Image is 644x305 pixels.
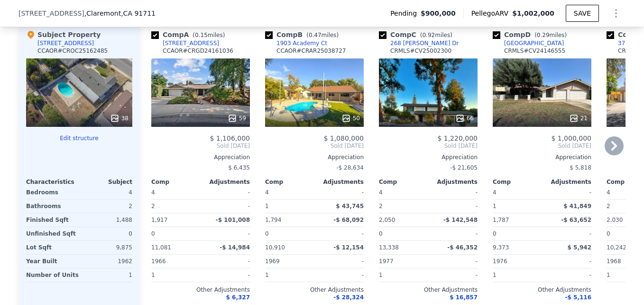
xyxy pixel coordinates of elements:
span: 2,050 [379,217,395,223]
span: 4 [151,189,155,196]
div: - [430,200,478,213]
div: Bedrooms [26,186,77,199]
div: 59 [228,114,246,123]
span: 4 [379,189,383,196]
span: , Claremont [84,9,156,18]
div: - [430,227,478,240]
div: Comp [265,178,314,186]
span: $ 1,220,000 [437,134,478,142]
div: 2 [81,200,132,213]
div: Characteristics [26,178,79,186]
div: 1 [151,268,199,282]
span: $ 1,106,000 [210,134,250,142]
span: -$ 28,324 [333,294,364,301]
span: -$ 68,092 [333,217,364,223]
div: Lot Sqft [26,241,77,254]
span: ( miles) [189,32,229,38]
span: 10,242 [607,244,626,251]
div: 21 [569,114,588,123]
span: $ 6,327 [226,294,250,301]
div: Unfinished Sqft [26,227,77,240]
a: [STREET_ADDRESS] [151,39,219,47]
span: 9,373 [493,244,509,251]
div: - [202,268,250,282]
div: Bathrooms [26,200,77,213]
div: 1 [379,268,426,282]
span: 4 [493,189,497,196]
span: $900,000 [421,9,456,18]
div: Comp [151,178,201,186]
div: [STREET_ADDRESS] [163,39,219,47]
span: 11,081 [151,244,171,251]
span: 1,794 [265,217,281,223]
div: 1966 [151,255,199,268]
span: 2,030 [607,217,623,223]
div: Adjustments [428,178,478,186]
div: - [202,200,250,213]
div: 1 [265,200,313,213]
a: 268 [PERSON_NAME] Dr [379,39,459,47]
div: 1,488 [81,213,132,227]
div: - [430,268,478,282]
div: Number of Units [26,268,79,282]
span: Sold [DATE] [493,142,591,150]
div: Other Adjustments [265,286,364,294]
div: - [202,227,250,240]
div: - [544,227,591,240]
span: -$ 101,008 [216,217,250,223]
div: Adjustments [542,178,591,186]
span: -$ 28,634 [336,164,364,171]
span: 0 [379,230,383,237]
div: 9,875 [81,241,132,254]
div: CRMLS # CV25002300 [390,47,451,55]
span: 13,338 [379,244,399,251]
div: Subject [79,178,132,186]
span: $1,002,000 [512,10,554,17]
span: 4 [265,189,269,196]
div: - [202,186,250,199]
div: 66 [455,114,474,123]
span: 0.92 [422,32,435,38]
div: [STREET_ADDRESS] [37,39,94,47]
div: 50 [341,114,360,123]
div: Comp B [265,30,342,39]
span: ( miles) [531,32,570,38]
span: [STREET_ADDRESS] [18,9,84,18]
span: Pending [390,9,421,18]
span: 0.47 [309,32,322,38]
span: -$ 12,154 [333,244,364,251]
span: $ 6,435 [228,164,250,171]
span: -$ 142,548 [443,217,478,223]
span: $ 1,080,000 [323,134,364,142]
div: 1 [493,268,540,282]
span: Sold [DATE] [151,142,250,150]
div: - [544,186,591,199]
div: Appreciation [151,153,250,161]
div: CRMLS # CV24146555 [504,47,565,55]
div: Other Adjustments [379,286,478,294]
button: SAVE [566,5,599,22]
div: Other Adjustments [151,286,250,294]
span: $ 43,745 [336,203,364,210]
span: -$ 46,352 [447,244,478,251]
span: ( miles) [416,32,456,38]
span: -$ 5,116 [565,294,591,301]
div: 268 [PERSON_NAME] Dr [390,39,459,47]
div: - [316,268,364,282]
div: Year Built [26,255,77,268]
div: - [316,227,364,240]
span: 0.29 [537,32,550,38]
div: 1962 [81,255,132,268]
div: Comp A [151,30,229,39]
a: [GEOGRAPHIC_DATA] [493,39,564,47]
span: Sold [DATE] [379,142,478,150]
span: -$ 21,605 [450,164,478,171]
div: Subject Property [26,30,101,39]
div: - [544,255,591,268]
div: Adjustments [201,178,250,186]
div: Comp [493,178,542,186]
button: Show Options [607,4,626,23]
div: CCAOR # CRAR25038727 [276,47,346,55]
span: $ 16,857 [450,294,478,301]
div: - [202,255,250,268]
